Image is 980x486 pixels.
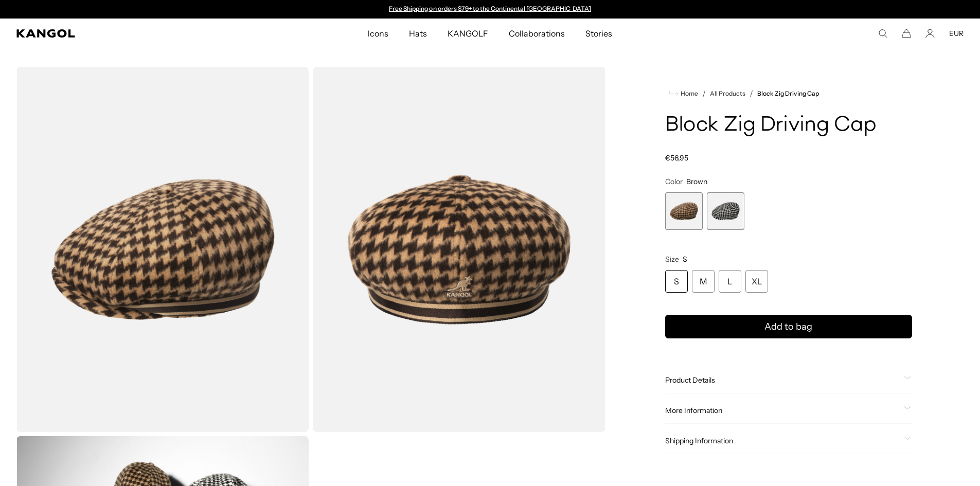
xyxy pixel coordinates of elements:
a: Free Shipping on orders $79+ to the Continental [GEOGRAPHIC_DATA] [389,5,591,12]
span: Icons [367,19,388,48]
a: Hats [399,19,437,48]
button: Cart [902,29,911,38]
li: / [745,87,753,100]
button: Add to bag [665,315,912,338]
a: Icons [357,19,398,48]
li: / [698,87,706,100]
span: Brown [686,177,707,186]
span: Product Details [665,375,900,385]
span: Home [679,90,698,97]
span: Collaborations [509,19,565,48]
label: Brown [665,192,703,230]
h1: Block Zig Driving Cap [665,114,912,137]
span: Add to bag [764,320,812,334]
a: Account [925,29,935,38]
button: EUR [949,29,964,38]
a: Kangol [16,29,244,38]
a: Stories [575,19,622,48]
slideshow-component: Announcement bar [384,5,596,13]
span: Shipping Information [665,436,900,445]
img: color-brown [16,67,309,432]
span: €56,95 [665,153,688,163]
span: Hats [409,19,427,48]
div: 1 of 2 [665,192,703,230]
a: Collaborations [498,19,575,48]
a: All Products [710,90,745,97]
span: Stories [585,19,612,48]
a: Home [669,89,698,98]
span: Size [665,255,679,264]
span: KANGOLF [448,19,488,48]
div: Announcement [384,5,596,13]
span: S [683,255,687,264]
summary: Search here [878,29,887,38]
label: White [707,192,744,230]
div: L [719,270,741,293]
span: More Information [665,406,900,415]
nav: breadcrumbs [665,87,912,100]
div: M [692,270,715,293]
div: S [665,270,688,293]
span: Color [665,177,683,186]
div: 1 of 2 [384,5,596,13]
img: color-brown [313,67,605,432]
a: KANGOLF [437,19,498,48]
a: Block Zig Driving Cap [757,90,819,97]
div: 2 of 2 [707,192,744,230]
div: XL [745,270,768,293]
